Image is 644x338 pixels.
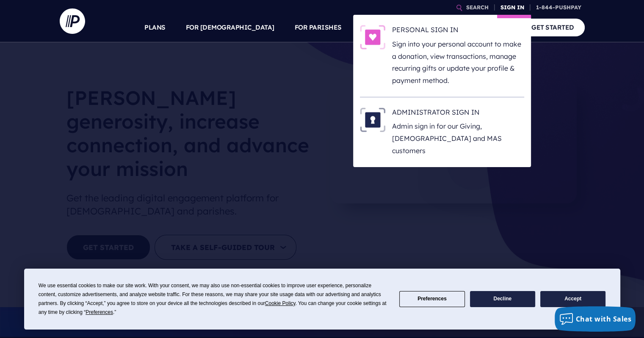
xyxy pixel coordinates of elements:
[360,25,524,87] a: PERSONAL SIGN IN - Illustration PERSONAL SIGN IN Sign into your personal account to make a donati...
[86,309,113,315] span: Preferences
[360,107,524,157] a: ADMINISTRATOR SIGN IN - Illustration ADMINISTRATOR SIGN IN Admin sign in for our Giving, [DEMOGRA...
[295,13,342,42] a: FOR PARISHES
[392,120,524,157] p: Admin sign in for our Giving, [DEMOGRAPHIC_DATA] and MAS customers
[576,314,632,324] span: Chat with Sales
[39,281,389,317] div: We use essential cookies to make our site work. With your consent, we may also use non-essential ...
[521,19,585,36] a: GET STARTED
[392,107,524,120] h6: ADMINISTRATOR SIGN IN
[360,25,385,49] img: PERSONAL SIGN IN - Illustration
[555,306,636,332] button: Chat with Sales
[392,25,524,38] h6: PERSONAL SIGN IN
[470,291,535,308] button: Decline
[540,291,605,308] button: Accept
[144,13,166,42] a: PLANS
[360,107,385,132] img: ADMINISTRATOR SIGN IN - Illustration
[392,38,524,87] p: Sign into your personal account to make a donation, view transactions, manage recurring gifts or ...
[24,269,620,330] div: Cookie Consent Prompt
[186,13,274,42] a: FOR [DEMOGRAPHIC_DATA]
[399,291,464,308] button: Preferences
[265,300,296,306] span: Cookie Policy
[362,13,400,42] a: SOLUTIONS
[420,13,449,42] a: EXPLORE
[470,13,501,42] a: COMPANY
